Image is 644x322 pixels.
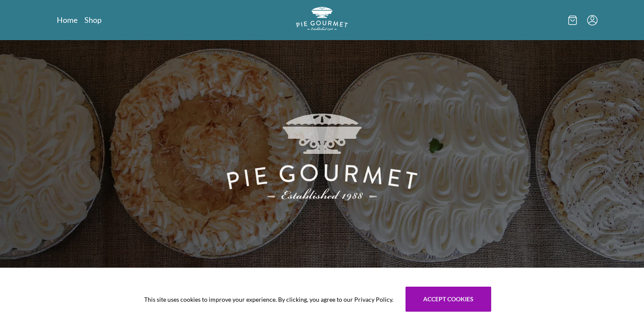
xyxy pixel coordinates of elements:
[57,15,77,25] a: Home
[296,7,348,33] a: Logo
[587,15,598,25] button: Menu
[84,15,102,25] a: Shop
[144,295,393,304] span: This site uses cookies to improve your experience. By clicking, you agree to our Privacy Policy.
[406,287,491,312] button: Accept cookies
[296,7,348,31] img: logo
